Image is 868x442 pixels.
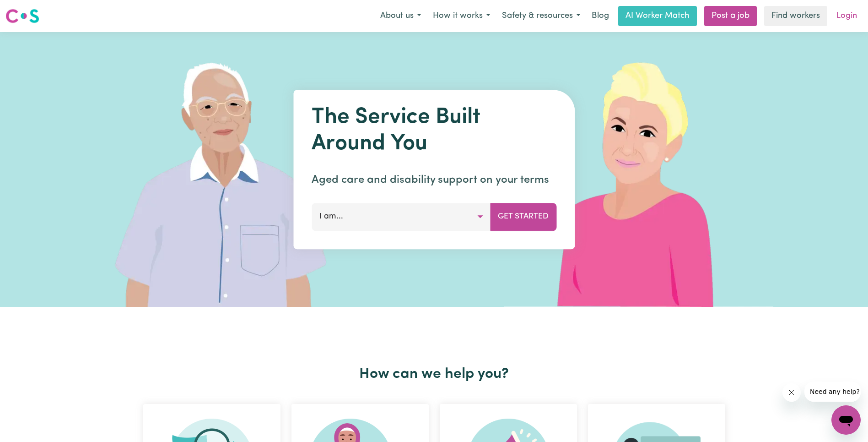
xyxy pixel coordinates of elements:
iframe: Message from company [804,382,861,402]
iframe: Close message [782,383,801,402]
button: Get Started [490,203,556,230]
a: Post a job [704,6,757,26]
img: Careseekers logo [5,8,39,24]
p: Aged care and disability support on your terms [312,172,556,188]
button: Safety & resources [496,6,586,26]
iframe: Button to launch messaging window [831,405,861,435]
a: Login [831,6,863,26]
a: AI Worker Match [618,6,697,26]
button: About us [374,6,427,26]
a: Careseekers logo [5,5,39,27]
a: Blog [586,6,615,26]
button: I am... [312,203,491,230]
button: How it works [427,6,496,26]
h2: How can we help you? [138,366,731,383]
h1: The Service Built Around You [312,104,556,157]
a: Find workers [764,6,827,26]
